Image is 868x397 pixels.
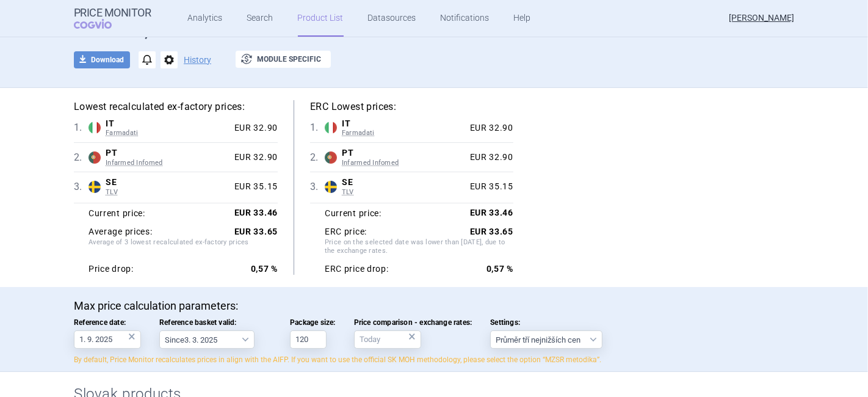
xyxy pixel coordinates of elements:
[159,330,255,349] select: Reference basket valid:
[342,159,465,167] span: Infarmed Infomed
[325,227,367,238] strong: ERC price:
[342,129,465,137] span: Farmadati
[74,7,151,30] a: Price MonitorCOGVIO
[325,151,337,164] img: Portugal
[465,181,513,192] div: EUR 35.15
[342,177,465,188] span: SE
[106,188,230,197] span: TLV
[465,123,513,134] div: EUR 32.90
[74,19,129,29] span: COGVIO
[184,56,211,64] button: History
[74,7,151,19] strong: Price Monitor
[342,188,465,197] span: TLV
[325,238,513,258] span: Price on the selected date was lower than [DATE], due to the exchange rates.
[74,330,141,349] input: Reference date:×
[106,159,230,167] span: Infarmed Infomed
[290,330,327,349] input: Package size:
[354,318,472,327] span: Price comparison - exchange rates:
[325,122,337,134] img: Italy
[310,150,325,165] span: 2 .
[89,238,278,258] span: Average of 3 lowest recalculated ex-factory prices
[89,181,101,193] img: Sweden
[342,118,465,129] span: IT
[89,208,145,218] strong: Current price:
[74,318,141,327] span: Reference date:
[106,118,230,129] span: IT
[354,330,421,349] input: Price comparison - exchange rates:×
[490,330,602,349] select: Settings:
[230,123,278,134] div: EUR 32.90
[74,120,89,135] span: 1 .
[89,264,134,275] strong: Price drop:
[128,330,136,343] div: ×
[89,227,153,238] strong: Average prices:
[310,100,513,114] h5: ERC Lowest prices:
[106,148,230,159] span: PT
[310,120,325,135] span: 1 .
[230,152,278,163] div: EUR 32.90
[470,227,513,236] strong: EUR 33.65
[490,318,602,327] span: Settings:
[106,129,230,137] span: Farmadati
[342,148,465,159] span: PT
[290,318,336,327] span: Package size:
[74,355,794,365] p: By default, Price Monitor recalculates prices in align with the AIFP. If you want to use the offi...
[310,180,325,194] span: 3 .
[159,318,272,327] span: Reference basket valid:
[470,208,513,217] strong: EUR 33.46
[325,181,337,193] img: Sweden
[236,51,331,68] button: Module specific
[74,150,89,165] span: 2 .
[230,181,278,192] div: EUR 35.15
[325,264,389,275] strong: ERC price drop:
[106,177,230,188] span: SE
[251,264,278,274] strong: 0,57 %
[325,208,382,218] strong: Current price:
[74,100,278,114] h5: Lowest recalculated ex-factory prices:
[74,299,794,313] p: Max price calculation parameters:
[89,122,101,134] img: Italy
[234,208,278,217] strong: EUR 33.46
[486,264,513,274] strong: 0,57 %
[74,51,130,68] button: Download
[74,180,89,194] span: 3 .
[234,227,278,236] strong: EUR 33.65
[465,152,513,163] div: EUR 32.90
[89,151,101,164] img: Portugal
[408,330,416,343] div: ×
